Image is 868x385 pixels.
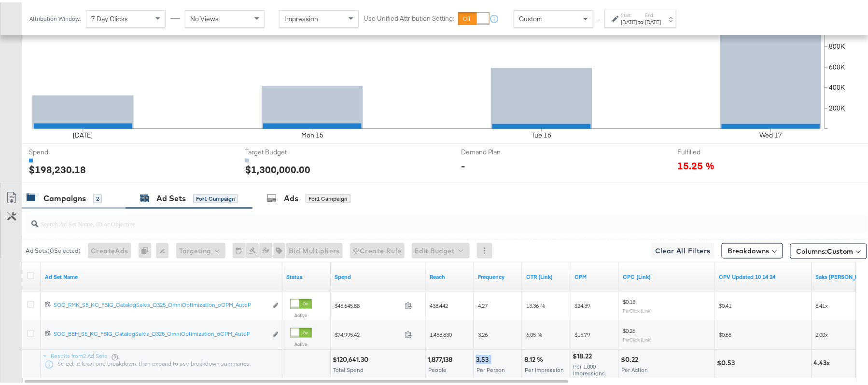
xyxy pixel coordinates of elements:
div: Campaigns [43,191,86,202]
span: Target Budget [245,145,318,154]
span: Spend [29,145,101,154]
span: Clear All Filters [655,243,711,255]
label: Use Unified Attribution Setting: [364,12,454,21]
div: $18.22 [573,349,595,358]
a: The number of people your ad was served to. [430,271,470,278]
a: The number of clicks received on a link in your ad divided by the number of impressions. [526,271,567,278]
a: Updated Adobe CPV [719,271,808,278]
span: 438,442 [430,300,448,307]
span: $0.18 [623,296,635,303]
a: SOC_BEH_S5_KC_FBIG_CatalogSales_Q325_OmniOptimization_oCPM_AutoP [54,328,267,338]
span: Per Action [621,364,648,371]
a: Shows the current state of your Ad Set. [286,271,327,278]
div: $1,300,000.00 [245,160,310,174]
span: Per Impression [525,364,564,371]
div: 3.53 [476,353,491,362]
text: [DATE] [73,129,93,137]
span: $15.79 [574,329,590,336]
span: $0.41 [719,300,732,307]
div: 2 [93,192,102,201]
span: $45,645.88 [335,300,401,307]
sub: Per Click (Link) [623,334,652,340]
span: $24.39 [574,300,590,307]
span: 2.00x [816,329,828,336]
label: Start: [621,10,637,16]
span: 1,458,830 [430,329,452,336]
div: $0.53 [717,356,738,365]
div: $120,641.30 [333,353,371,362]
text: Mon 15 [301,129,323,137]
label: Active [290,339,312,345]
div: for 1 Campaign [193,192,238,201]
div: 8.12 % [524,353,546,362]
span: Total Spend [333,364,364,371]
span: 3.26 [478,329,488,336]
span: 4.27 [478,300,488,307]
span: $0.26 [623,325,635,332]
input: Search Ad Set Name, ID or Objective [38,208,790,227]
div: SOC_BEH_S5_KC_FBIG_CatalogSales_Q325_OmniOptimization_oCPM_AutoP [54,328,267,335]
span: Per 1,000 Impressions [573,360,605,374]
span: 15.25 % [677,156,714,169]
a: Your Ad Set name. [45,271,279,278]
span: Per Person [476,364,505,371]
div: $0.22 [621,353,641,362]
div: [DATE] [645,16,661,24]
span: 8.41x [816,300,828,307]
div: 1,877,138 [428,353,455,362]
a: SOC_RMK_S5_KC_FBIG_CatalogSales_Q325_OmniOptimization_oCPM_AutoP [54,299,267,309]
text: Wed 17 [759,129,782,137]
div: [DATE] [621,16,637,24]
label: Active [290,310,312,316]
button: Columns:Custom [790,241,867,257]
span: ↑ [594,16,603,20]
span: 7 Day Clicks [91,12,128,21]
span: Impression [284,12,318,21]
div: for 1 Campaign [306,192,350,201]
a: The average number of times your ad was served to each person. [478,271,518,278]
text: Tue 16 [532,129,551,137]
div: $198,230.18 [29,160,86,174]
div: Ad Sets [156,191,186,202]
span: Fulfilled [677,145,750,154]
button: Clear All Filters [651,241,714,256]
a: The total amount spent to date. [335,271,422,278]
span: Columns: [797,244,854,254]
strong: to [637,16,645,23]
span: 13.36 % [526,300,545,307]
span: Demand Plan [462,145,534,154]
span: Custom [519,12,543,21]
span: Custom [827,245,854,253]
div: Attribution Window: [29,13,81,20]
a: The average cost for each link click you've received from your ad. [623,271,712,278]
div: Ad Sets ( 0 Selected) [26,244,81,253]
button: Breakdowns [722,241,783,256]
div: 4.43x [814,356,833,365]
div: Ads [284,191,298,202]
span: 6.05 % [526,329,542,336]
div: - [462,156,465,170]
sub: Per Click (Link) [623,305,652,311]
div: 0 [139,241,156,256]
span: $74,995.42 [335,329,401,336]
a: The average cost you've paid to have 1,000 impressions of your ad. [574,271,615,278]
span: $0.65 [719,329,732,336]
div: SOC_RMK_S5_KC_FBIG_CatalogSales_Q325_OmniOptimization_oCPM_AutoP [54,299,267,306]
label: End: [645,10,661,16]
span: People [428,364,447,371]
span: No Views [190,12,219,21]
